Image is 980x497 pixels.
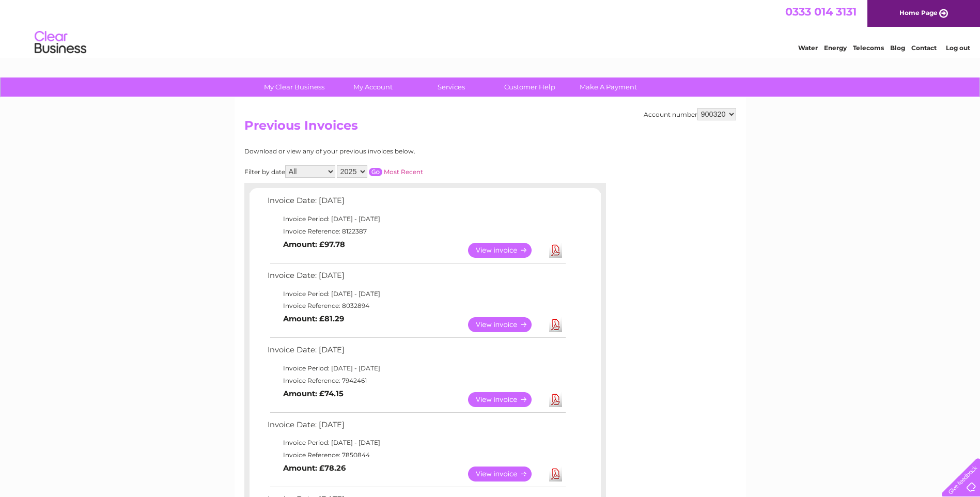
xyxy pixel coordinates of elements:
[265,437,567,449] td: Invoice Period: [DATE] - [DATE]
[911,44,937,52] a: Contact
[265,418,567,437] td: Invoice Date: [DATE]
[330,77,415,97] a: My Account
[252,77,337,97] a: My Clear Business
[244,165,516,178] div: Filter by date
[246,6,735,50] div: Clear Business is a trading name of Verastar Limited (registered in [GEOGRAPHIC_DATA] No. 3667643...
[824,44,847,52] a: Energy
[265,343,567,362] td: Invoice Date: [DATE]
[644,108,736,120] div: Account number
[265,269,567,288] td: Invoice Date: [DATE]
[487,77,572,97] a: Customer Help
[853,44,884,52] a: Telecoms
[468,243,544,258] a: View
[468,467,544,482] a: View
[265,362,567,375] td: Invoice Period: [DATE] - [DATE]
[265,449,567,461] td: Invoice Reference: 7850844
[244,148,516,155] div: Download or view any of your previous invoices below.
[549,243,562,258] a: Download
[34,27,87,58] img: logo.png
[549,467,562,482] a: Download
[283,240,345,249] b: Amount: £97.78
[283,314,344,323] b: Amount: £81.29
[798,44,818,52] a: Water
[265,225,567,238] td: Invoice Reference: 8122387
[265,213,567,225] td: Invoice Period: [DATE] - [DATE]
[549,392,562,407] a: Download
[265,375,567,387] td: Invoice Reference: 7942461
[384,168,423,176] a: Most Recent
[265,300,567,312] td: Invoice Reference: 8032894
[549,317,562,332] a: Download
[468,392,544,407] a: View
[283,389,344,398] b: Amount: £74.15
[409,77,494,97] a: Services
[265,194,567,213] td: Invoice Date: [DATE]
[785,5,857,18] a: 0333 014 3131
[244,118,736,138] h2: Previous Invoices
[890,44,905,52] a: Blog
[566,77,651,97] a: Make A Payment
[283,463,346,473] b: Amount: £78.26
[265,288,567,300] td: Invoice Period: [DATE] - [DATE]
[946,44,970,52] a: Log out
[468,317,544,332] a: View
